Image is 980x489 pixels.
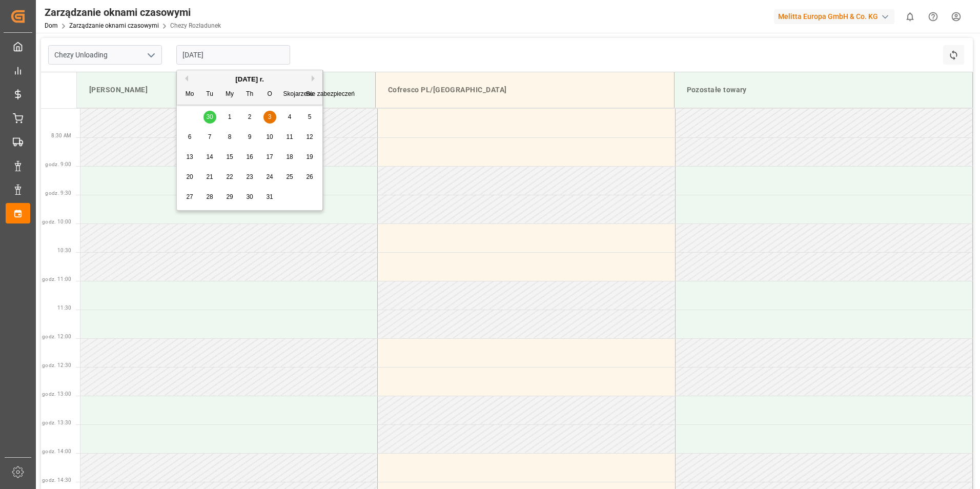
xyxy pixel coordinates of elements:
div: Wybierz piątek, 31 października 2025 r. [263,191,276,203]
div: Wybierz piątek, 10 października 2025 r. [263,131,276,144]
div: Wybierz sobotę, 18 października 2025 [283,151,296,164]
span: 5 [308,113,312,120]
span: 29 [226,193,233,200]
span: godz. 14:30 [42,477,72,483]
div: Wybierz środę, 15 października 2025 r. [223,151,236,164]
div: Wybierz czwartek, 30 października 2025 [243,191,256,203]
span: 8:30 AM [51,133,71,138]
span: 30 [246,193,253,200]
span: 27 [186,193,193,200]
div: Wybierz środę, 29 października 2025 r. [223,191,236,203]
span: 22 [226,173,233,180]
span: godz. 9:00 [45,161,71,167]
div: Wybierz środę, 22 października 2025 [223,171,236,184]
span: 21 [206,173,213,180]
a: Zarządzanie oknami czasowymi [69,22,159,29]
span: 19 [306,153,313,160]
button: Poprzedni miesiąc [182,75,188,81]
input: Wpisz, aby wyszukać/wybrać [48,45,162,65]
div: Th [243,88,256,101]
div: Wybierz wtorek, 14 października 2025 [203,151,216,164]
span: 4 [288,113,292,120]
span: 16 [246,153,253,160]
div: [DATE] r. [177,74,322,85]
div: Wybierz środę, 8 października 2025 r. [223,131,236,144]
div: Wybierz niedzielę, 12 października 2025 r. [303,131,316,144]
span: godz. 12:30 [42,362,72,368]
button: Centrum pomocy [922,5,945,28]
span: 28 [206,193,213,200]
div: Skojarzenie zabezpieczeń [283,88,296,101]
button: Otwórz menu [143,47,158,63]
div: Wybierz niedzielę, 26 października 2025 r. [303,171,316,184]
div: My [223,88,236,101]
span: 31 [266,193,273,200]
div: Miesiąc 2025-10 [180,107,320,207]
span: 11:30 [57,305,72,311]
span: 25 [286,173,293,180]
span: godz. 14:00 [42,449,72,454]
div: Wybierz niedzielę, 19 października 2025 r. [303,151,316,164]
font: Melitta Europa GmbH & Co. KG [778,11,878,22]
div: Wybierz czwartek, 2 października 2025 [243,111,256,124]
div: Wybierz sobotę, 4 października 2025 r. [283,111,296,124]
button: Następny miesiąc [312,75,318,81]
div: Wybierz piątek, 17 października 2025 [263,151,276,164]
span: 15 [226,153,233,160]
span: 13 [186,153,193,160]
span: 23 [246,173,253,180]
div: Wybierz poniedziałek, 27 października 2025 [183,191,196,203]
span: godz. 9:30 [45,190,71,196]
div: Pozostałe towary [683,80,965,99]
a: Dom [45,22,58,29]
span: 20 [186,173,193,180]
div: Wybierz piątek, 24 października 2025 r. [263,171,276,184]
span: 12 [306,133,313,140]
div: Wybierz niedzielę, 5 października 2025 r. [303,111,316,124]
div: Wybierz czwartek, 23 października 2025 [243,171,256,184]
div: Wybierz poniedziałek, 13 października 2025 [183,151,196,164]
span: godz. 10:00 [42,219,72,225]
input: DD.MM.RRRR [176,45,290,65]
div: Tu [203,88,216,101]
span: 24 [266,173,273,180]
span: 17 [266,153,273,160]
div: [PERSON_NAME] [85,80,367,99]
span: 1 [228,113,232,120]
div: O [263,88,276,101]
div: Wybierz czwartek, 9 października 2025 [243,131,256,144]
span: godz. 13:00 [42,391,72,397]
span: 10:30 [57,248,72,253]
span: godz. 12:00 [42,334,72,339]
span: 14 [206,153,213,160]
div: Zarządzanie oknami czasowymi [45,5,221,20]
span: godz. 11:00 [42,276,72,282]
div: Wybierz poniedziałek, 6 października 2025 r. [183,131,196,144]
span: 7 [208,133,212,140]
div: Su [303,88,316,101]
span: 8 [228,133,232,140]
span: godz. 13:30 [42,420,72,425]
div: Wybierz sobotę, 25 października 2025 [283,171,296,184]
span: 6 [188,133,192,140]
div: Wybierz środę, 1 października 2025 r. [223,111,236,124]
div: Wybierz piątek, 3 października 2025 [263,111,276,124]
span: 10 [266,133,273,140]
span: 26 [306,173,313,180]
button: Melitta Europa GmbH & Co. KG [774,7,899,26]
div: Wybierz poniedziałek, 20 października 2025 r. [183,171,196,184]
div: Wybierz wtorek, 28 października 2025 [203,191,216,203]
div: Mo [183,88,196,101]
div: Wybierz czwartek, 16 października 2025 [243,151,256,164]
div: Wybierz wtorek, 21 października 2025 [203,171,216,184]
span: 9 [248,133,252,140]
span: 11 [286,133,293,140]
div: Wybierz wtorek, 7 października 2025 [203,131,216,144]
div: Cofresco PL/[GEOGRAPHIC_DATA] [384,80,666,99]
button: Pokaż 0 nowych powiadomień [899,5,922,28]
div: Wybierz sobotę, 11 października 2025 [283,131,296,144]
span: 18 [286,153,293,160]
span: 3 [268,113,272,120]
span: 2 [248,113,252,120]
